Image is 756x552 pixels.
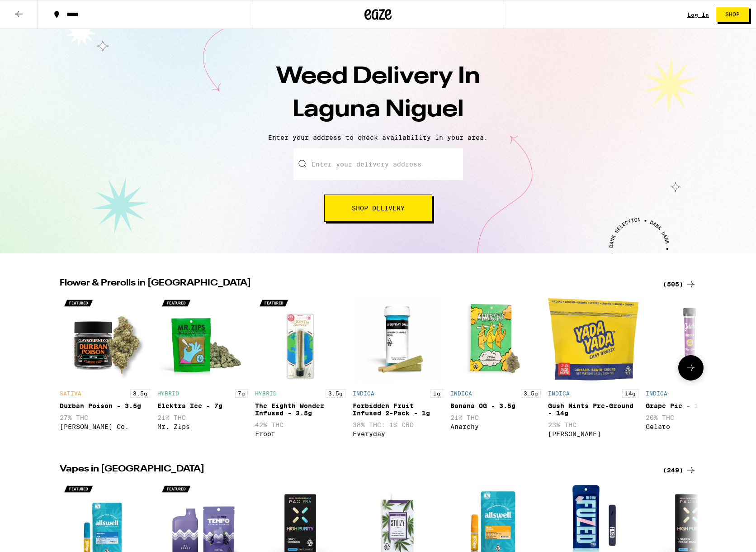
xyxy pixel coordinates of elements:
[235,389,248,398] p: 7g
[60,294,150,442] div: Open page for Durban Poison - 3.5g from Claybourne Co.
[157,294,248,442] div: Open page for Elektra Ice - 7g from Mr. Zips
[450,390,472,396] p: INDICA
[157,402,248,409] div: Elektra Ice - 7g
[255,294,345,385] img: Froot - The Eighth Wonder Infused - 3.5g
[157,294,248,385] img: Mr. Zips - Elektra Ice - 7g
[450,402,541,409] div: Banana OG - 3.5g
[352,205,405,211] span: Shop Delivery
[548,421,638,428] p: 23% THC
[450,423,541,430] div: Anarchy
[450,294,541,385] img: Anarchy - Banana OG - 3.5g
[687,12,709,18] div: Log In
[157,414,248,421] p: 21% THC
[60,390,81,396] p: SATIVA
[548,390,570,396] p: INDICA
[60,414,150,421] p: 27% THC
[157,390,179,396] p: HYBRID
[60,294,150,385] img: Claybourne Co. - Durban Poison - 3.5g
[716,7,749,22] button: Shop
[255,402,345,417] div: The Eighth Wonder Infused - 3.5g
[326,389,345,398] p: 3.5g
[220,61,536,127] h1: Weed Delivery In
[450,294,541,442] div: Open page for Banana OG - 3.5g from Anarchy
[353,421,443,428] p: 38% THC: 1% CBD
[548,294,638,442] div: Open page for Gush Mints Pre-Ground - 14g from Yada Yada
[255,294,345,442] div: Open page for The Eighth Wonder Infused - 3.5g from Froot
[548,402,638,417] div: Gush Mints Pre-Ground - 14g
[663,279,696,290] a: (505)
[430,389,443,398] p: 1g
[450,414,541,421] p: 21% THC
[646,294,736,442] div: Open page for Grape Pie - 1g from Gelato
[548,430,638,438] div: [PERSON_NAME]
[293,148,463,180] input: Enter your delivery address
[663,465,696,476] a: (249)
[548,294,638,385] img: Yada Yada - Gush Mints Pre-Ground - 14g
[130,389,150,398] p: 3.5g
[353,294,443,385] img: Everyday - Forbidden Fruit Infused 2-Pack - 1g
[646,390,667,396] p: INDICA
[622,389,638,398] p: 14g
[353,294,443,442] div: Open page for Forbidden Fruit Infused 2-Pack - 1g from Everyday
[353,402,443,417] div: Forbidden Fruit Infused 2-Pack - 1g
[725,12,740,17] span: Shop
[60,279,652,290] h2: Flower & Prerolls in [GEOGRAPHIC_DATA]
[60,423,150,430] div: [PERSON_NAME] Co.
[60,402,150,409] div: Durban Poison - 3.5g
[324,195,432,222] button: Shop Delivery
[646,294,736,385] img: Gelato - Grape Pie - 1g
[255,390,277,396] p: HYBRID
[646,423,736,430] div: Gelato
[293,98,464,122] span: Laguna Niguel
[646,414,736,421] p: 20% THC
[9,134,747,141] p: Enter your address to check availability in your area.
[60,465,652,476] h2: Vapes in [GEOGRAPHIC_DATA]
[255,421,345,428] p: 42% THC
[646,402,736,409] div: Grape Pie - 1g
[353,390,374,396] p: INDICA
[521,389,541,398] p: 3.5g
[157,423,248,430] div: Mr. Zips
[353,430,443,438] div: Everyday
[255,430,345,438] div: Froot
